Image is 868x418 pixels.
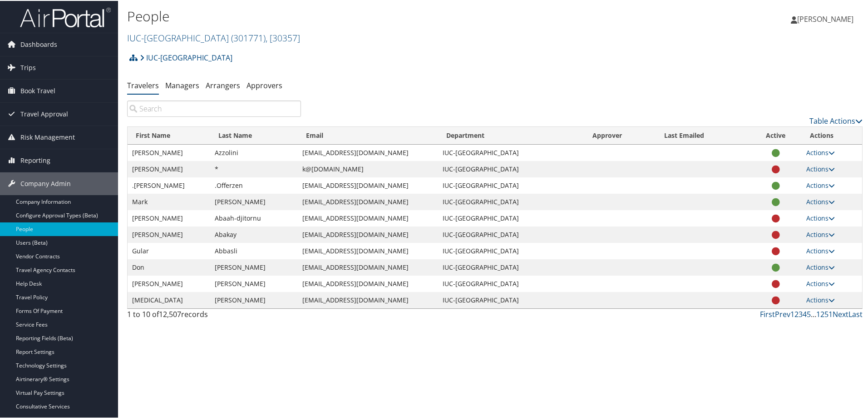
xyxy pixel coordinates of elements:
[210,242,297,258] td: Abbasli
[750,126,802,144] th: Active: activate to sort column ascending
[438,258,584,275] td: IUC-[GEOGRAPHIC_DATA]
[298,291,438,307] td: [EMAIL_ADDRESS][DOMAIN_NAME]
[20,171,71,194] span: Company Admin
[584,126,656,144] th: Approver
[438,209,584,226] td: IUC-[GEOGRAPHIC_DATA]
[210,258,297,275] td: [PERSON_NAME]
[128,126,210,144] th: First Name: activate to sort column ascending
[806,229,835,238] a: Actions
[210,226,297,242] td: Abakay
[848,308,863,318] a: Last
[298,258,438,275] td: [EMAIL_ADDRESS][DOMAIN_NAME]
[794,308,799,318] a: 2
[127,31,300,43] a: IUC-[GEOGRAPHIC_DATA]
[806,246,835,254] a: Actions
[210,291,297,307] td: [PERSON_NAME]
[128,275,210,291] td: [PERSON_NAME]
[20,125,75,148] span: Risk Management
[165,80,199,90] a: Managers
[128,176,210,193] td: .[PERSON_NAME]
[438,242,584,258] td: IUC-[GEOGRAPHIC_DATA]
[20,102,68,125] span: Travel Approval
[438,193,584,209] td: IUC-[GEOGRAPHIC_DATA]
[791,5,863,32] a: [PERSON_NAME]
[438,144,584,160] td: IUC-[GEOGRAPHIC_DATA]
[806,196,835,205] a: Actions
[806,295,835,303] a: Actions
[210,275,297,291] td: [PERSON_NAME]
[127,100,301,116] input: Search
[799,308,803,318] a: 3
[760,308,775,318] a: First
[797,13,853,23] span: [PERSON_NAME]
[802,126,862,144] th: Actions
[656,126,750,144] th: Last Emailed: activate to sort column ascending
[298,160,438,176] td: k@[DOMAIN_NAME]
[806,262,835,271] a: Actions
[159,308,181,318] span: 12,507
[231,31,266,43] span: ( 301771 )
[210,209,297,226] td: Abaah-djitornu
[128,193,210,209] td: Mark
[20,79,55,101] span: Book Travel
[806,147,835,156] a: Actions
[298,209,438,226] td: [EMAIL_ADDRESS][DOMAIN_NAME]
[298,176,438,193] td: [EMAIL_ADDRESS][DOMAIN_NAME]
[128,226,210,242] td: [PERSON_NAME]
[20,55,36,78] span: Trips
[438,291,584,307] td: IUC-[GEOGRAPHIC_DATA]
[210,193,297,209] td: [PERSON_NAME]
[128,291,210,307] td: [MEDICAL_DATA]
[807,308,811,318] a: 5
[266,31,300,43] span: , [ 30357 ]
[210,176,297,193] td: .Offerzen
[438,176,584,193] td: IUC-[GEOGRAPHIC_DATA]
[20,148,50,171] span: Reporting
[806,278,835,287] a: Actions
[438,275,584,291] td: IUC-[GEOGRAPHIC_DATA]
[298,242,438,258] td: [EMAIL_ADDRESS][DOMAIN_NAME]
[128,209,210,226] td: [PERSON_NAME]
[816,308,833,318] a: 1251
[298,226,438,242] td: [EMAIL_ADDRESS][DOMAIN_NAME]
[128,144,210,160] td: [PERSON_NAME]
[438,126,584,144] th: Department: activate to sort column ascending
[298,144,438,160] td: [EMAIL_ADDRESS][DOMAIN_NAME]
[438,160,584,176] td: IUC-[GEOGRAPHIC_DATA]
[298,193,438,209] td: [EMAIL_ADDRESS][DOMAIN_NAME]
[206,80,240,90] a: Arrangers
[20,6,111,27] img: airportal-logo.png
[127,6,617,25] h1: People
[210,126,297,144] th: Last Name: activate to sort column descending
[833,308,848,318] a: Next
[247,80,282,90] a: Approvers
[811,308,816,318] span: …
[438,226,584,242] td: IUC-[GEOGRAPHIC_DATA]
[20,32,57,55] span: Dashboards
[140,48,232,66] a: IUC-[GEOGRAPHIC_DATA]
[803,308,807,318] a: 4
[806,164,835,172] a: Actions
[127,80,159,90] a: Travelers
[127,308,301,323] div: 1 to 10 of records
[128,258,210,275] td: Don
[298,275,438,291] td: [EMAIL_ADDRESS][DOMAIN_NAME]
[775,308,790,318] a: Prev
[809,115,863,125] a: Table Actions
[128,160,210,176] td: [PERSON_NAME]
[128,242,210,258] td: Gular
[806,180,835,189] a: Actions
[298,126,438,144] th: Email: activate to sort column ascending
[790,308,794,318] a: 1
[210,144,297,160] td: Azzolini
[806,213,835,222] a: Actions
